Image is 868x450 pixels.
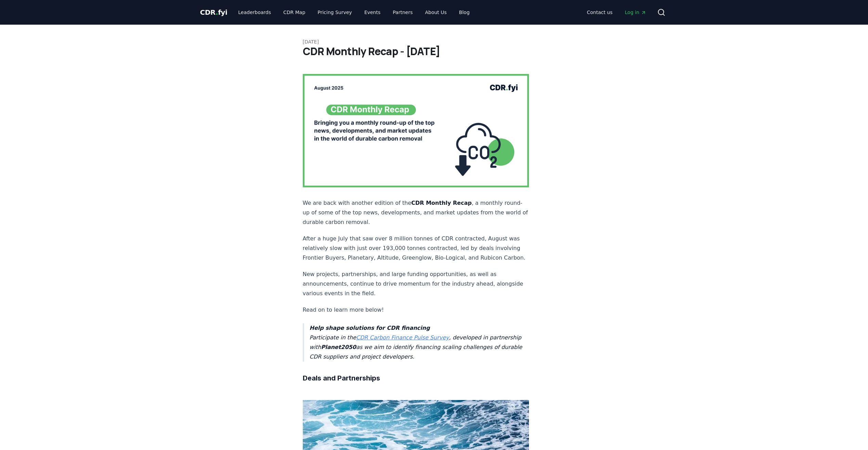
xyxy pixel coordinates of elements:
[619,6,651,18] a: Log in
[310,325,430,331] strong: Help shape solutions for CDR financing
[454,6,475,18] a: Blog
[312,6,357,18] a: Pricing Survey
[303,234,529,263] p: After a huge July that saw over 8 million tonnes of CDR contracted, August was relatively slow wi...
[581,6,651,18] nav: Main
[419,6,452,18] a: About Us
[359,6,386,18] a: Events
[387,6,418,18] a: Partners
[303,198,529,227] p: We are back with another edition of the , a monthly round-up of some of the top news, development...
[303,374,380,382] strong: Deals and Partnerships
[303,45,566,58] h1: CDR Monthly Recap - [DATE]
[321,344,356,350] strong: Planet2050
[278,6,311,18] a: CDR Map
[216,8,218,16] span: .
[303,305,529,315] p: Read on to learn more below!
[625,9,646,16] span: Log in
[303,270,529,298] p: New projects, partnerships, and large funding opportunities, as well as announcements, continue t...
[233,6,475,18] nav: Main
[303,38,566,45] p: [DATE]
[411,200,472,206] strong: CDR Monthly Recap
[310,325,522,360] em: Participate in the , developed in partnership with as we aim to identify financing scaling challe...
[356,334,449,341] a: CDR Carbon Finance Pulse Survey
[200,8,228,16] span: CDR fyi
[303,74,529,187] img: blog post image
[233,6,276,18] a: Leaderboards
[200,8,228,17] a: CDR.fyi
[581,6,618,18] a: Contact us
